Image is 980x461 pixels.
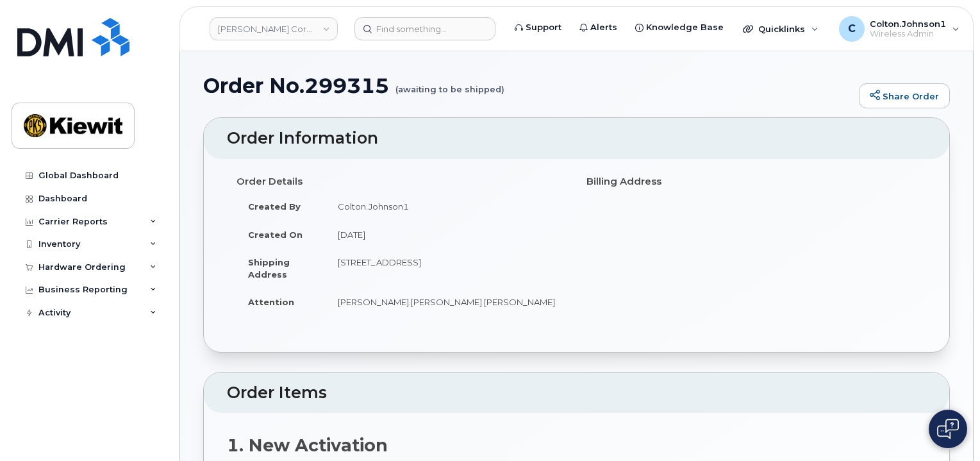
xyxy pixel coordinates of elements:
td: Colton.Johnson1 [326,192,567,221]
td: [PERSON_NAME].[PERSON_NAME] [PERSON_NAME] [326,288,567,316]
a: Share Order [859,83,950,109]
img: Open chat [937,419,959,439]
strong: Shipping Address [248,257,290,280]
td: [DATE] [326,221,567,249]
td: [STREET_ADDRESS] [326,248,567,288]
h2: Order Items [227,384,926,402]
strong: 1. New Activation [227,435,388,456]
strong: Created By [248,201,301,212]
h4: Billing Address [586,176,917,187]
h2: Order Information [227,130,926,147]
small: (awaiting to be shipped) [395,74,504,94]
strong: Created On [248,230,303,240]
strong: Attention [248,297,294,307]
h4: Order Details [237,176,567,187]
h1: Order No.299315 [203,74,852,97]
